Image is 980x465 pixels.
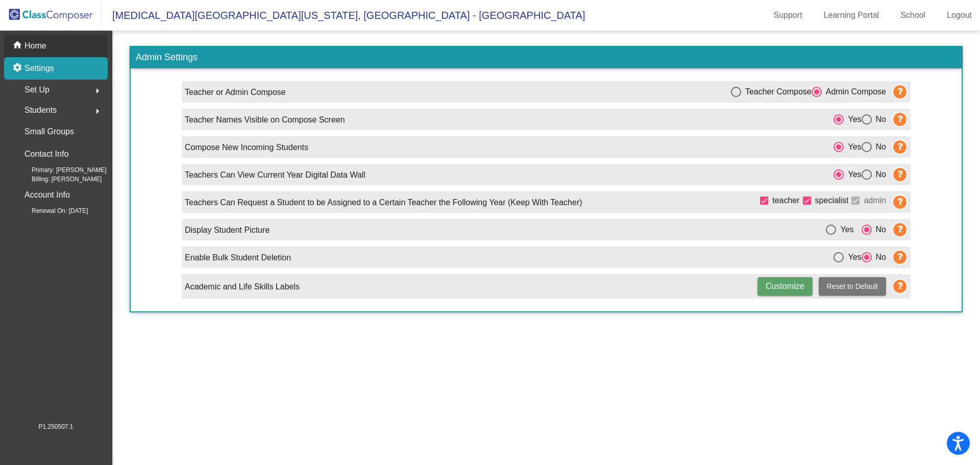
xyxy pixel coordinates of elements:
p: Home [24,40,46,52]
p: Settings [24,62,54,75]
span: [MEDICAL_DATA][GEOGRAPHIC_DATA][US_STATE], [GEOGRAPHIC_DATA] - [GEOGRAPHIC_DATA] [102,7,585,23]
p: Teacher Names Visible on Compose Screen [185,114,345,126]
mat-radio-group: Select an option [834,251,886,263]
span: teacher [772,194,799,207]
div: Yes [844,251,861,263]
mat-radio-group: Select an option [731,85,886,98]
p: Teacher or Admin Compose [185,86,285,99]
h3: Admin Settings [131,47,962,68]
a: Support [766,7,811,23]
p: Account Info [24,188,70,202]
p: Compose New Incoming Students [185,141,308,154]
p: Teachers Can View Current Year Digital Data Wall [185,169,365,181]
p: Small Groups [24,125,74,139]
a: Logout [939,7,980,23]
mat-icon: arrow_right [91,85,104,97]
div: Teacher Compose [741,86,812,98]
mat-icon: home [12,40,24,52]
span: Billing: [PERSON_NAME] [15,175,102,184]
div: Yes [844,141,861,153]
p: Display Student Picture [185,224,269,236]
mat-radio-group: Select an option [834,113,886,126]
p: Academic and Life Skills Labels [185,281,300,293]
div: Yes [836,224,853,236]
a: Learning Portal [816,7,888,23]
div: No [872,251,886,263]
mat-radio-group: Select an option [834,140,886,153]
div: Admin Compose [822,86,886,98]
span: admin [864,194,886,207]
mat-icon: settings [12,62,24,75]
div: No [872,141,886,153]
div: Yes [844,113,861,126]
span: specialist [815,194,849,207]
span: Reset to Default [827,282,878,290]
div: No [872,224,886,236]
div: Yes [844,168,861,181]
p: Teachers Can Request a Student to be Assigned to a Certain Teacher the Following Year (Keep With ... [185,197,582,209]
p: Enable Bulk Student Deletion [185,252,291,264]
button: Customize [757,277,813,296]
mat-radio-group: Select an option [826,223,886,236]
mat-radio-group: Select an option [834,168,886,181]
div: No [872,113,886,126]
button: Reset to Default [819,277,886,296]
span: Renewal On: [DATE] [15,206,88,215]
p: Contact Info [24,147,68,161]
span: Customize [766,282,804,290]
div: No [872,168,886,181]
span: Set Up [24,83,50,97]
a: School [892,7,934,23]
span: Students [24,103,57,117]
span: Primary: [PERSON_NAME] [15,165,107,175]
mat-icon: arrow_right [91,105,104,117]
